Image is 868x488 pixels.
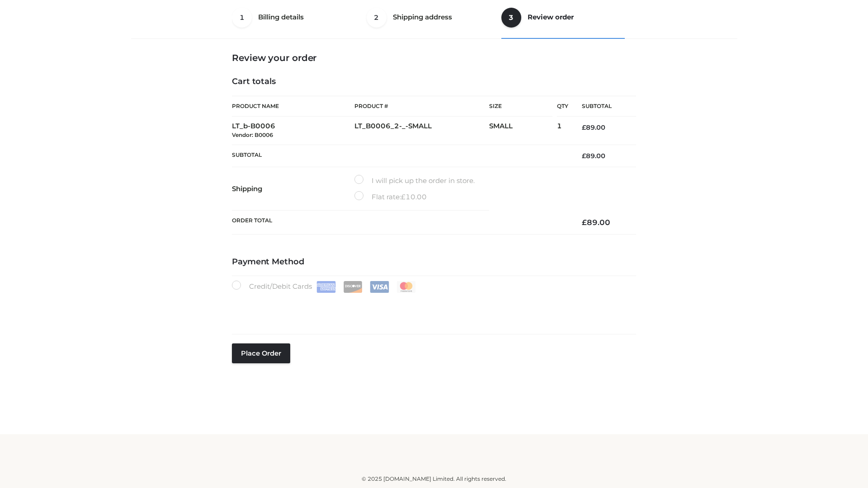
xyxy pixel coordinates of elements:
small: Vendor: B0006 [232,131,273,138]
h3: Review your order [232,52,636,63]
td: LT_B0006_2-_-SMALL [354,117,489,145]
span: £ [582,123,586,131]
h4: Payment Method [232,257,636,267]
bdi: 89.00 [582,152,605,160]
bdi: 89.00 [582,123,605,131]
bdi: 89.00 [582,218,610,227]
img: Visa [370,281,389,293]
iframe: Secure payment input frame [230,291,634,324]
td: 1 [557,117,568,145]
span: £ [582,218,587,227]
th: Subtotal [232,145,568,167]
label: Credit/Debit Cards [232,281,417,293]
h4: Cart totals [232,77,636,87]
button: Place order [232,343,290,363]
img: Discover [343,281,363,293]
th: Product # [354,96,489,117]
td: SMALL [489,117,557,145]
th: Size [489,96,552,117]
th: Shipping [232,167,354,211]
bdi: 10.00 [401,192,427,201]
th: Product Name [232,96,354,117]
td: LT_b-B0006 [232,117,354,145]
th: Order Total [232,211,568,235]
img: Amex [316,281,336,293]
img: Mastercard [396,281,416,293]
th: Qty [557,96,568,117]
div: © 2025 [DOMAIN_NAME] Limited. All rights reserved. [134,474,734,483]
label: Flat rate: [354,191,427,203]
span: £ [401,192,406,201]
th: Subtotal [568,96,636,117]
label: I will pick up the order in store. [354,175,475,187]
span: £ [582,152,586,160]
